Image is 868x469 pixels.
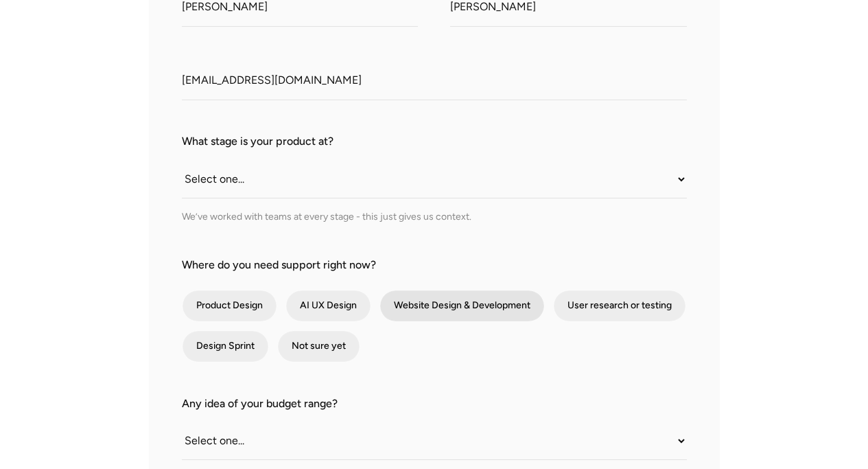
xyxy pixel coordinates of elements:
[182,62,687,100] input: Work Email
[182,396,687,412] label: Any idea of your budget range?
[182,209,687,224] div: We’ve worked with teams at every stage - this just gives us context.
[182,133,687,150] label: What stage is your product at?
[182,257,687,273] label: Where do you need support right now?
